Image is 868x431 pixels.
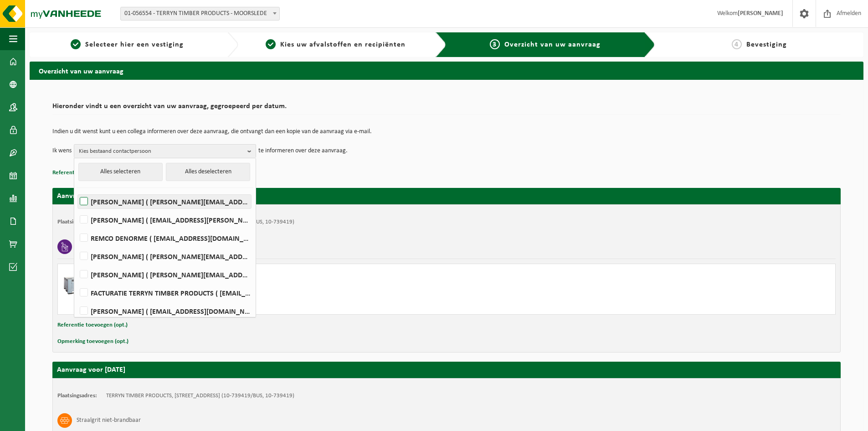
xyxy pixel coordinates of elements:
span: 2 [266,39,276,49]
button: Referentie toevoegen (opt.) [52,167,123,179]
button: Kies bestaand contactpersoon [74,144,256,158]
td: TERRYN TIMBER PRODUCTS, [STREET_ADDRESS] (10-739419/BUS, 10-739419) [106,392,294,400]
div: Aantal leveren: 5 [99,302,483,310]
strong: [PERSON_NAME] [738,10,783,17]
h2: Overzicht van uw aanvraag [30,62,863,79]
span: Selecteer hier een vestiging [85,41,184,48]
strong: Aanvraag voor [DATE] [57,366,125,374]
label: [PERSON_NAME] ( [EMAIL_ADDRESS][PERSON_NAME][DOMAIN_NAME] ) [78,213,251,227]
span: 4 [732,39,742,49]
strong: Plaatsingsadres: [57,219,97,225]
label: [PERSON_NAME] ( [EMAIL_ADDRESS][DOMAIN_NAME] ) [78,304,251,318]
span: Kies uw afvalstoffen en recipiënten [280,41,406,48]
button: Alles selecteren [78,163,163,181]
label: [PERSON_NAME] ( [PERSON_NAME][EMAIL_ADDRESS][DOMAIN_NAME] ) [78,249,251,263]
span: 01-056554 - TERRYN TIMBER PRODUCTS - MOORSLEDE [120,7,280,21]
label: REMCO DENORME ( [EMAIL_ADDRESS][DOMAIN_NAME] ) [78,231,251,245]
p: Indien u dit wenst kunt u een collega informeren over deze aanvraag, die ontvangt dan een kopie v... [52,129,841,135]
div: Aantal ophalen : 5 [99,295,483,302]
button: Alles deselecteren [166,163,250,181]
p: Ik wens [52,144,72,158]
h2: Hieronder vindt u een overzicht van uw aanvraag, gegroepeerd per datum. [52,103,841,115]
span: 1 [71,39,81,49]
a: 2Kies uw afvalstoffen en recipiënten [243,39,429,50]
span: 01-056554 - TERRYN TIMBER PRODUCTS - MOORSLEDE [121,7,279,20]
a: 1Selecteer hier een vestiging [34,39,220,50]
label: [PERSON_NAME] ( [PERSON_NAME][EMAIL_ADDRESS][DOMAIN_NAME] ) [78,268,251,281]
button: Referentie toevoegen (opt.) [57,319,128,331]
img: PB-LB-0680-HPE-GY-01.png [62,269,90,296]
span: 3 [490,39,500,49]
p: te informeren over deze aanvraag. [258,144,348,158]
span: Bevestiging [746,41,787,48]
label: [PERSON_NAME] ( [PERSON_NAME][EMAIL_ADDRESS][PERSON_NAME][DOMAIN_NAME] ) [78,195,251,208]
strong: Plaatsingsadres: [57,393,97,399]
label: FACTURATIE TERRYN TIMBER PRODUCTS ( [EMAIL_ADDRESS][DOMAIN_NAME] ) [78,286,251,300]
button: Opmerking toevoegen (opt.) [57,336,128,348]
span: Overzicht van uw aanvraag [504,41,601,48]
span: Kies bestaand contactpersoon [79,145,244,158]
h3: Straalgrit niet-brandbaar [77,413,141,428]
div: Ophalen en plaatsen lege [99,283,483,291]
strong: Aanvraag voor [DATE] [57,192,125,200]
